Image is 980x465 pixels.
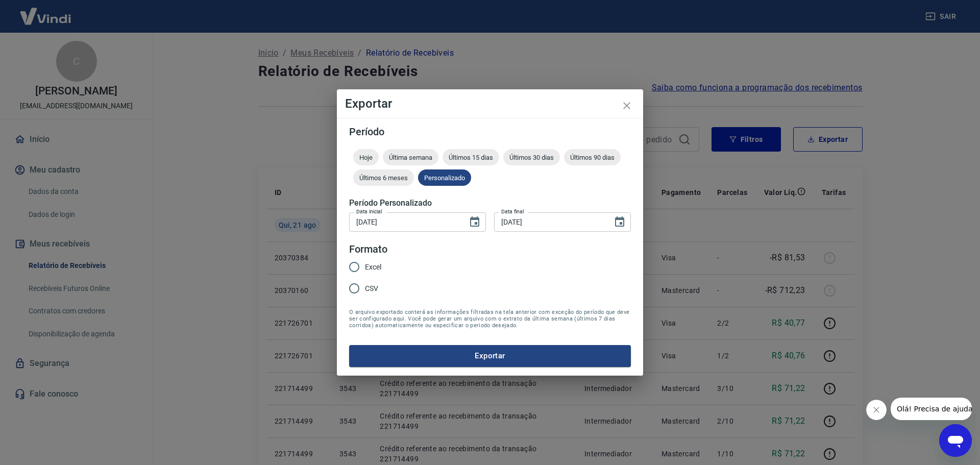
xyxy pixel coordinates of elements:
input: DD/MM/YYYY [349,212,460,231]
span: Olá! Precisa de ajuda? [6,7,86,15]
span: Última semana [383,154,438,161]
legend: Formato [349,242,387,257]
span: Últimos 30 dias [503,154,560,161]
button: Exportar [349,345,631,366]
iframe: Fechar mensagem [866,400,887,420]
label: Data final [501,208,524,215]
input: DD/MM/YYYY [494,212,605,231]
span: Hoje [353,154,379,161]
span: CSV [365,283,378,294]
span: O arquivo exportado conterá as informações filtradas na tela anterior com exceção do período que ... [349,309,631,329]
div: Última semana [383,149,438,165]
span: Últimos 6 meses [353,174,414,182]
div: Últimos 90 dias [564,149,621,165]
div: Últimos 30 dias [503,149,560,165]
button: Choose date, selected date is 21 de ago de 2025 [609,212,630,232]
iframe: Mensagem da empresa [891,398,972,420]
span: Personalizado [418,174,471,182]
h4: Exportar [345,97,635,110]
span: Últimos 15 dias [443,154,499,161]
h5: Período [349,127,631,137]
button: Choose date, selected date is 1 de jul de 2025 [464,212,485,232]
span: Últimos 90 dias [564,154,621,161]
iframe: Botão para abrir a janela de mensagens [939,424,972,457]
label: Data inicial [356,208,382,215]
div: Últimos 15 dias [443,149,499,165]
span: Excel [365,262,381,273]
h5: Período Personalizado [349,198,631,208]
button: close [615,93,639,118]
div: Personalizado [418,169,471,186]
div: Hoje [353,149,379,165]
div: Últimos 6 meses [353,169,414,186]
